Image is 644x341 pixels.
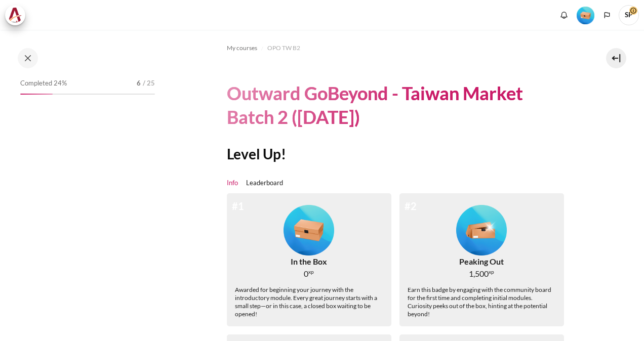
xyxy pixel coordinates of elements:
a: Architeck Architeck [5,5,30,25]
img: Level #1 [577,7,594,24]
a: OPO TW B2 [267,42,300,54]
a: Level #1 [573,6,598,24]
span: / 25 [143,78,155,89]
span: SP [619,5,639,25]
div: Level #1 [577,6,594,24]
div: Level #1 [284,201,334,256]
div: 24% [20,94,53,95]
img: Level #2 [456,205,507,255]
span: 1,500 [469,268,489,280]
a: User menu [619,5,639,25]
span: xp [308,270,314,274]
div: Earn this badge by engaging with the community board for the first time and completing initial mo... [408,286,556,318]
h2: Level Up! [227,145,572,163]
span: My courses [227,44,257,53]
button: Languages [599,8,615,23]
span: xp [489,270,494,274]
a: Info [227,178,238,188]
a: Leaderboard [246,178,283,188]
div: Show notification window with no new notifications [556,8,572,23]
div: Level #2 [456,201,507,256]
img: Level #1 [284,205,334,255]
div: #2 [405,198,417,214]
span: 6 [137,78,141,89]
span: OPO TW B2 [267,44,300,53]
h1: Outward GoBeyond - Taiwan Market Batch 2 ([DATE]) [227,81,572,129]
span: 0 [304,268,308,280]
img: Architeck [8,8,22,23]
nav: Navigation bar [227,40,572,56]
div: In the Box [291,255,327,268]
div: #1 [232,198,244,214]
div: Awarded for beginning your journey with the introductory module. Every great journey starts with ... [235,286,383,318]
div: Peaking Out [459,255,504,268]
a: My courses [227,42,257,54]
span: Completed 24% [20,78,67,89]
